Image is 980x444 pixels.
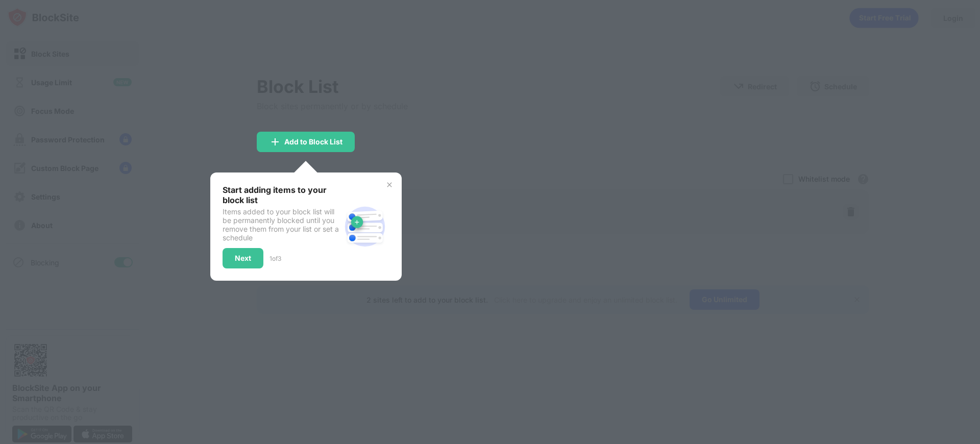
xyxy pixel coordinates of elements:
div: Start adding items to your block list [223,185,340,205]
div: 1 of 3 [269,255,281,262]
div: Add to Block List [284,138,342,146]
div: Next [235,254,251,262]
img: x-button.svg [385,181,394,189]
div: Items added to your block list will be permanently blocked until you remove them from your list o... [223,207,340,242]
img: block-site.svg [340,202,389,251]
